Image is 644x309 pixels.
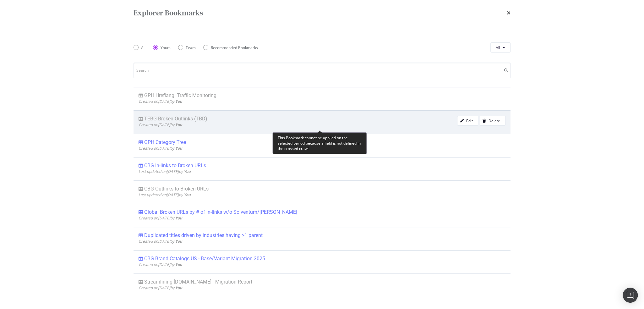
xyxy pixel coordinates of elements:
span: All [496,45,500,50]
b: You [175,285,182,290]
div: times [507,8,510,18]
button: Delete [480,116,505,126]
div: Open Intercom Messenger [623,288,638,303]
div: Streamlining [DOMAIN_NAME] - Migration Report [144,279,252,285]
div: GPH Category Tree [144,139,186,146]
button: Edit [457,116,478,126]
span: Created on [DATE] by [139,239,182,244]
div: GPH Hreflang: Traffic Monitoring [144,92,216,99]
span: Last updated on [DATE] by [139,169,191,174]
button: All [490,42,510,52]
div: Yours [161,45,171,50]
div: CBG In-links to Broken URLs [144,163,206,169]
div: Team [186,45,196,50]
div: Yours [153,45,171,50]
b: You [175,215,182,221]
b: You [175,239,182,244]
b: You [175,122,182,127]
div: Duplicated titles driven by industries having >1 parent [144,232,263,239]
div: Edit [466,118,473,124]
span: Created on [DATE] by [139,99,182,104]
div: Recommended Bookmarks [211,45,258,50]
b: You [184,169,191,174]
span: Created on [DATE] by [139,215,182,221]
span: Last updated on [DATE] by [139,192,191,197]
div: All [134,45,145,50]
div: CBG Outlinks to Broken URLs [144,186,209,192]
div: Global Broken URLs by # of In-links w/o Solventum/[PERSON_NAME] [144,209,297,215]
span: Created on [DATE] by [139,262,182,267]
b: You [175,262,182,267]
div: TEBG Broken Outlinks (TBD) [144,116,207,122]
b: You [175,146,182,151]
span: Created on [DATE] by [139,285,182,290]
input: Search [134,63,510,78]
div: This Bookmark cannot be applied on the selected period because a field is not defined in the cros... [272,132,367,154]
b: You [184,192,191,197]
div: Team [178,45,196,50]
div: Delete [488,118,500,124]
span: Created on [DATE] by [139,122,182,127]
div: Recommended Bookmarks [203,45,258,50]
b: You [175,99,182,104]
div: Explorer Bookmarks [134,8,203,18]
div: CBG Brand Catalogs US - Base/Variant Migration 2025 [144,256,265,262]
span: Created on [DATE] by [139,146,182,151]
div: All [141,45,145,50]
